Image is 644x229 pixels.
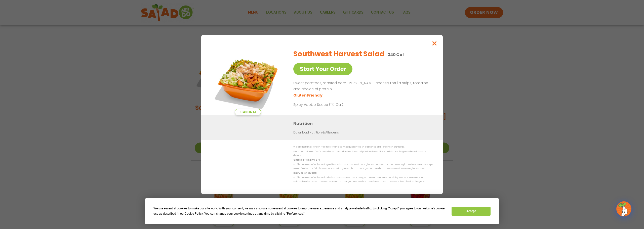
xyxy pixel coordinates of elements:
p: While our menu includes foods that are made without dairy, our restaurants are not dairy free. We... [293,176,433,184]
a: Download Nutrition & Allergens [293,130,339,135]
p: 340 Cal [388,52,404,58]
span: Cookie Policy [185,212,203,215]
button: Accept [452,207,490,216]
strong: Dairy Friendly (DF) [293,171,317,174]
button: Close modal [426,35,443,52]
img: Featured product photo for Southwest Harvest Salad [213,45,283,115]
a: Start Your Order [293,63,352,75]
h2: Southwest Harvest Salad [293,49,385,59]
p: We are not an allergen free facility and cannot guarantee the absence of allergens in our foods. [293,145,433,149]
div: Cookie Consent Prompt [145,198,499,224]
strong: Gluten Friendly (GF) [293,158,319,161]
p: While our menu includes ingredients that are made without gluten, our restaurants are not gluten ... [293,163,433,170]
p: Sweet potatoes, roasted corn, [PERSON_NAME] cheese, tortilla strips, romaine and choice of protein. [293,80,431,92]
p: Nutrition information is based on our standard recipes and portion sizes. Click Nutrition & Aller... [293,150,433,157]
h3: Nutrition [293,120,435,127]
span: Preferences [287,212,303,215]
li: Gluten Friendly [293,93,323,98]
div: We use essential cookies to make our site work. With your consent, we may also use non-essential ... [153,206,446,216]
img: wpChatIcon [617,202,631,216]
p: Spicy Adobo Sauce (110 Cal) [293,102,386,107]
span: Seasonal [235,109,261,115]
